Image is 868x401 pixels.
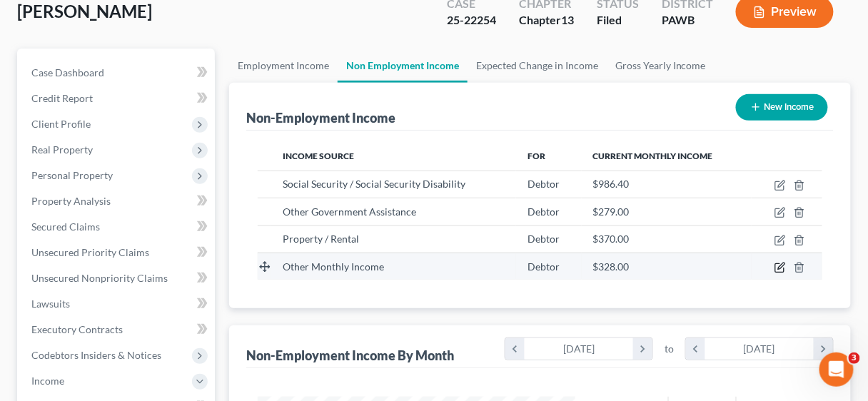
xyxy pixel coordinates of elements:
span: Unsecured Nonpriority Claims [31,272,168,284]
span: 3 [849,352,860,364]
span: Debtor [528,260,560,273]
span: Income Source [283,151,354,161]
a: Lawsuits [20,291,215,317]
span: Secured Claims [31,220,100,233]
span: $370.00 [593,233,630,245]
span: Personal Property [31,169,113,181]
a: Expected Change in Income [468,49,607,83]
span: Case Dashboard [31,66,104,78]
div: PAWB [662,12,713,29]
span: 13 [561,13,574,26]
div: Chapter [519,12,574,29]
span: $328.00 [593,260,630,273]
span: to [665,342,674,356]
div: 25-22254 [447,12,496,29]
a: Employment Income [229,49,338,83]
span: Debtor [528,233,560,245]
div: [DATE] [705,338,814,360]
a: Unsecured Nonpriority Claims [20,265,215,291]
span: Current Monthly Income [593,151,713,161]
span: Unsecured Priority Claims [31,246,149,258]
span: Executory Contracts [31,323,123,335]
a: Gross Yearly Income [607,49,715,83]
span: $986.40 [593,178,630,190]
div: Filed [597,12,639,29]
span: [PERSON_NAME] [17,1,152,21]
a: Unsecured Priority Claims [20,240,215,265]
span: Codebtors Insiders & Notices [31,349,161,361]
button: New Income [736,94,828,121]
span: Client Profile [31,118,91,130]
a: Property Analysis [20,188,215,214]
span: $279.00 [593,205,630,218]
span: Debtor [528,205,560,218]
i: chevron_right [633,338,652,360]
a: Executory Contracts [20,317,215,342]
div: [DATE] [525,338,634,360]
span: For [528,151,545,161]
span: Lawsuits [31,298,70,310]
span: Property Analysis [31,195,111,207]
iframe: Intercom live chat [819,352,854,387]
i: chevron_left [686,338,705,360]
span: Social Security / Social Security Disability [283,178,465,190]
a: Case Dashboard [20,60,215,86]
span: Credit Report [31,92,93,104]
span: Income [31,375,64,387]
span: Property / Rental [283,233,359,245]
span: Debtor [528,178,560,190]
a: Non Employment Income [338,49,468,83]
i: chevron_left [505,338,525,360]
div: Non-Employment Income By Month [246,347,454,364]
i: chevron_right [814,338,833,360]
span: Other Monthly Income [283,260,384,273]
span: Real Property [31,143,93,156]
span: Other Government Assistance [283,205,416,218]
div: Non-Employment Income [246,109,395,126]
a: Secured Claims [20,214,215,240]
a: Credit Report [20,86,215,111]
